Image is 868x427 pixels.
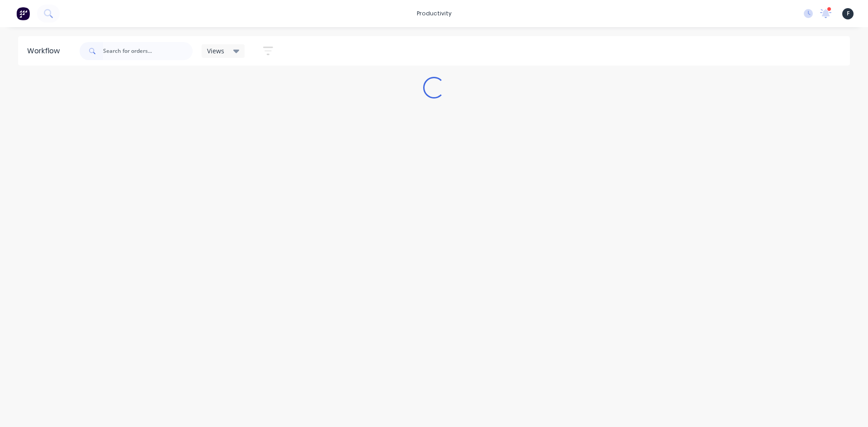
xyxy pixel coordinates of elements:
div: Workflow [27,46,64,56]
div: productivity [412,7,456,20]
span: Views [207,46,224,56]
span: F [847,9,849,18]
img: Factory [16,7,30,20]
input: Search for orders... [103,42,193,60]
